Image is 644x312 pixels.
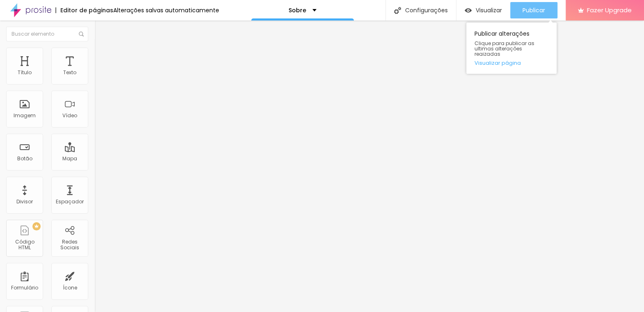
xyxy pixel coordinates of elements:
[113,7,219,13] div: Alterações salvas automaticamente
[465,7,472,14] img: view-1.svg
[474,41,548,57] span: Clique para publicar as ultimas alterações reaizadas
[474,60,548,66] a: Visualizar página
[53,239,86,251] div: Redes Sociais
[587,7,632,14] span: Fazer Upgrade
[17,156,32,162] div: Botão
[6,27,88,41] input: Buscar elemento
[8,239,41,251] div: Código HTML
[456,2,510,18] button: Visualizar
[16,199,33,205] div: Divisor
[523,7,545,14] span: Publicar
[63,285,77,291] div: Ícone
[14,113,36,118] div: Imagem
[62,113,77,118] div: Vídeo
[476,7,502,14] span: Visualizar
[62,156,77,162] div: Mapa
[18,70,32,75] div: Título
[79,32,84,36] img: Icone
[11,285,38,291] div: Formulário
[289,7,306,13] p: Sobre
[510,2,557,18] button: Publicar
[394,7,401,14] img: Icone
[94,20,644,312] iframe: Editor
[56,199,84,205] div: Espaçador
[55,7,113,13] div: Editor de páginas
[466,23,557,74] div: Publicar alterações
[63,70,76,75] div: Texto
